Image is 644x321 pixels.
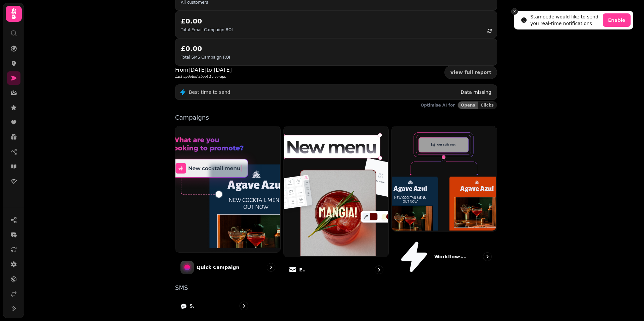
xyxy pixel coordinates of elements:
p: Data missing [461,89,491,95]
p: Email [299,266,306,273]
a: Workflows (coming soon)Workflows (coming soon) [391,126,497,279]
p: SMS [175,285,497,291]
p: Quick Campaign [197,264,239,271]
svg: go to [268,264,274,271]
p: SMS [190,303,195,309]
span: Clicks [481,103,494,107]
a: View full report [444,66,497,79]
p: Workflows (coming soon) [434,253,468,260]
svg: go to [376,266,382,273]
img: Quick Campaign [175,126,280,252]
p: Total Email Campaign ROI [181,27,233,33]
button: Opens [458,102,478,109]
button: Clicks [478,102,497,109]
p: Total SMS Campaign ROI [181,55,230,60]
svg: go to [484,253,491,260]
a: SMS [175,296,254,316]
svg: go to [240,303,247,309]
span: Opens [461,103,475,107]
p: Optimise AI for [421,103,455,108]
img: Email [283,126,388,256]
a: EmailEmail [283,126,389,279]
p: Last updated about 1 hour ago [175,74,232,79]
button: refresh [484,25,495,37]
div: Stampede would like to send you real-time notifications [530,13,600,27]
button: Enable [603,13,631,27]
p: From [DATE] to [DATE] [175,66,232,74]
h2: £0.00 [181,16,233,26]
h2: £0.00 [181,44,230,53]
a: Quick CampaignQuick Campaign [175,126,281,279]
p: Campaigns [175,115,497,121]
p: Best time to send [189,89,230,95]
img: Workflows (coming soon) [391,126,496,231]
button: Close toast [511,8,518,15]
